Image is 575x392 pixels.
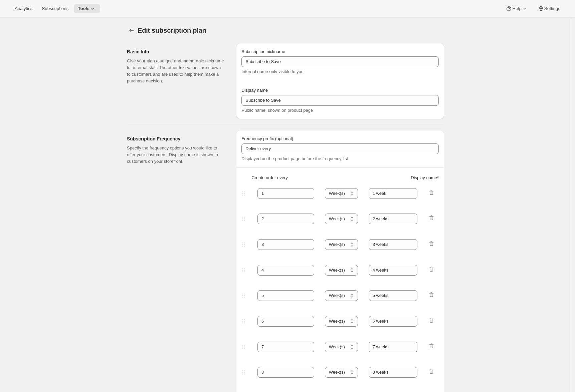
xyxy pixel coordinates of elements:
button: Tools [74,4,100,13]
input: 1 month [369,367,418,378]
input: 1 month [369,188,418,199]
input: Subscribe & Save [241,56,439,67]
span: Subscriptions [42,6,68,11]
button: Help [502,4,532,13]
span: Create order every [251,174,287,181]
button: Subscriptions [38,4,72,13]
input: 1 month [369,342,418,352]
button: Subscription plans [127,26,136,35]
span: Frequency prefix (optional) [241,136,293,141]
input: 1 month [369,316,418,327]
input: Deliver every [241,143,439,154]
span: Tools [78,6,89,11]
span: Display name [241,88,268,93]
h2: Subscription Frequency [127,135,225,142]
span: Edit subscription plan [138,27,206,34]
span: Analytics [15,6,32,11]
p: Give your plan a unique and memorable nickname for internal staff. The other text values are show... [127,58,225,84]
input: 1 month [369,214,418,224]
button: Analytics [11,4,36,13]
input: 1 month [369,239,418,250]
p: Specify the frequency options you would like to offer your customers. Display name is shown to cu... [127,145,225,165]
button: Settings [534,4,564,13]
span: Displayed on the product page before the frequency list [241,156,348,161]
span: Subscription nickname [241,49,285,54]
span: Public name, shown on product page [241,108,313,113]
input: 1 month [369,265,418,276]
span: Settings [544,6,560,11]
input: 1 month [369,290,418,301]
input: Subscribe & Save [241,95,439,106]
span: Help [512,6,521,11]
span: Display name * [411,174,439,181]
span: Internal name only visible to you [241,69,304,74]
h2: Basic Info [127,48,225,55]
